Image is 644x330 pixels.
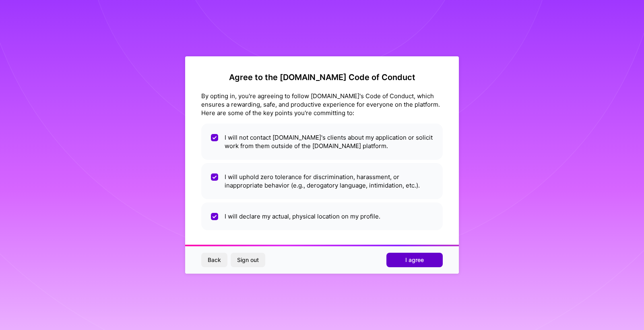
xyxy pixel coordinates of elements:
[201,202,443,230] li: I will declare my actual, physical location on my profile.
[237,256,259,264] span: Sign out
[405,256,424,264] span: I agree
[208,256,221,264] span: Back
[201,163,443,199] li: I will uphold zero tolerance for discrimination, harassment, or inappropriate behavior (e.g., der...
[201,253,227,267] button: Back
[386,253,443,267] button: I agree
[201,92,443,117] div: By opting in, you're agreeing to follow [DOMAIN_NAME]'s Code of Conduct, which ensures a rewardin...
[231,253,265,267] button: Sign out
[201,72,443,82] h2: Agree to the [DOMAIN_NAME] Code of Conduct
[201,124,443,160] li: I will not contact [DOMAIN_NAME]'s clients about my application or solicit work from them outside...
